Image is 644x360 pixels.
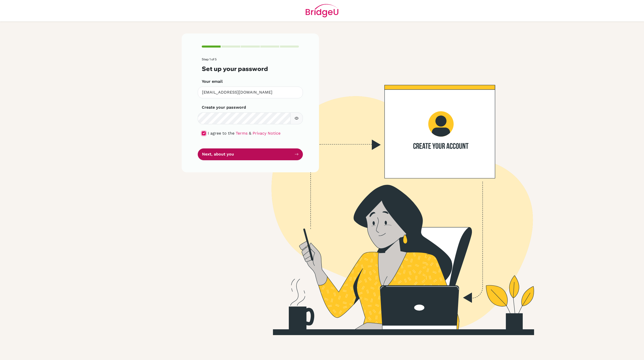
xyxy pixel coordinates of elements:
input: Insert your email* [198,87,303,98]
button: Next, about you [198,148,303,160]
a: Terms [236,131,248,136]
img: Create your account [250,33,537,356]
span: Step 1 of 5 [202,57,217,61]
label: Your email [202,78,223,85]
span: & [249,131,251,136]
a: Privacy Notice [253,131,280,136]
h3: Set up your password [202,65,299,72]
span: I agree to the [208,131,234,136]
label: Create your password [202,104,246,110]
